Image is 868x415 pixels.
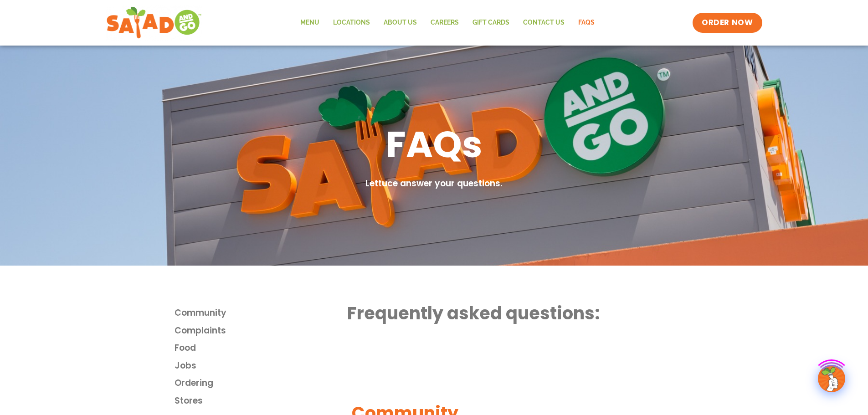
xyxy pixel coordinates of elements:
[516,12,571,33] a: Contact Us
[693,13,762,33] a: ORDER NOW
[175,395,348,408] a: Stores
[571,12,601,33] a: FAQs
[293,12,601,33] nav: Menu
[175,324,226,338] span: Complaints
[293,12,326,33] a: Menu
[377,12,424,33] a: About Us
[175,377,213,390] span: Ordering
[347,302,693,324] h2: Frequently asked questions:
[175,359,196,373] span: Jobs
[175,359,348,373] a: Jobs
[702,17,753,28] span: ORDER NOW
[365,177,503,190] h2: Lettuce answer your questions.
[175,377,348,390] a: Ordering
[175,324,348,338] a: Complaints
[175,395,203,408] span: Stores
[175,342,196,355] span: Food
[175,307,348,320] a: Community
[424,12,466,33] a: Careers
[175,307,226,320] span: Community
[466,12,516,33] a: GIFT CARDS
[326,12,377,33] a: Locations
[386,121,483,168] h1: FAQs
[106,5,202,41] img: new-SAG-logo-768×292
[175,342,348,355] a: Food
